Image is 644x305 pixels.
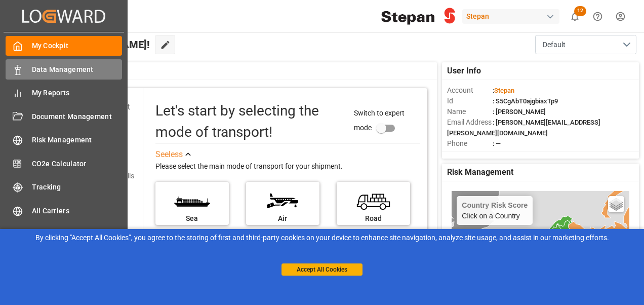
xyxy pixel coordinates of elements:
[447,138,493,149] span: Phone
[6,83,122,103] a: My Reports
[6,106,122,126] a: Document Management
[447,96,493,106] span: Id
[32,135,123,145] span: Risk Management
[535,35,636,54] button: open menu
[6,201,122,220] a: All Carriers
[608,196,624,212] a: Layers
[447,119,600,137] span: : [PERSON_NAME][EMAIL_ADDRESS][PERSON_NAME][DOMAIN_NAME]
[251,213,314,224] div: Air
[447,85,493,96] span: Account
[6,154,122,173] a: CO2e Calculator
[462,201,528,220] div: Click on a Country
[155,148,183,161] div: See less
[32,88,123,98] span: My Reports
[493,97,558,105] span: : S5CgAbT0ajgbiaxTp9
[32,64,123,75] span: Data Management
[462,7,563,26] button: Stepan
[462,9,559,24] div: Stepan
[493,108,546,116] span: : [PERSON_NAME]
[563,5,586,28] button: show 12 new notifications
[447,149,493,160] span: Account Type
[155,161,420,173] div: Please select the main mode of transport for your shipment.
[32,41,123,51] span: My Cockpit
[447,117,493,128] span: Email Address
[574,6,586,16] span: 12
[447,166,513,178] span: Risk Management
[155,100,344,143] div: Let's start by selecting the mode of transport!
[447,106,493,117] span: Name
[354,109,405,132] span: Switch to expert mode
[160,213,224,224] div: Sea
[462,201,528,209] h4: Country Risk Score
[6,224,122,244] a: Freight Forwarder
[32,206,123,216] span: All Carriers
[493,140,501,147] span: : —
[6,177,122,197] a: Tracking
[342,213,405,224] div: Road
[7,233,637,243] div: By clicking "Accept All Cookies”, you agree to the storing of first and third-party cookies on yo...
[32,182,123,193] span: Tracking
[32,111,123,122] span: Document Management
[493,87,514,94] span: :
[381,8,455,25] img: Stepan_Company_logo.svg.png_1713531530.png
[543,40,566,50] span: Default
[586,5,609,28] button: Help Center
[6,59,122,79] a: Data Management
[6,36,122,56] a: My Cockpit
[493,150,518,158] span: : Shipper
[494,87,514,94] span: Stepan
[281,263,363,276] button: Accept All Cookies
[32,159,123,169] span: CO2e Calculator
[447,65,481,77] span: User Info
[71,171,134,181] div: Add shipping details
[6,130,122,150] a: Risk Management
